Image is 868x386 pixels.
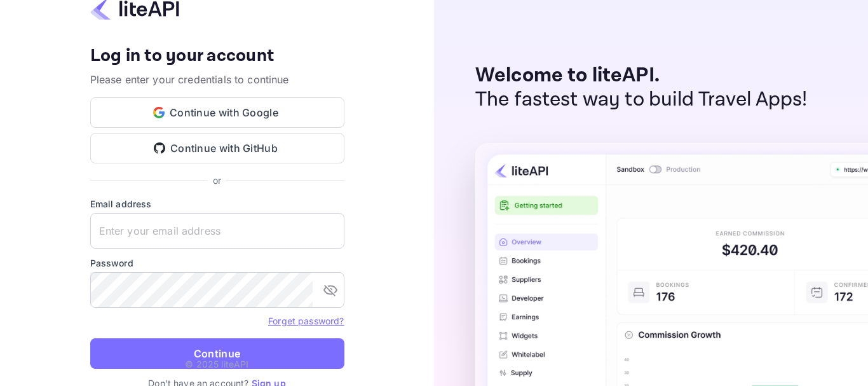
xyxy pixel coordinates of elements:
button: Continue with GitHub [90,133,344,163]
button: Continue [90,338,344,369]
p: or [213,174,221,187]
a: Forget password? [268,315,344,326]
button: toggle password visibility [318,277,343,303]
label: Email address [90,197,344,210]
p: Welcome to liteAPI. [475,64,808,88]
input: Enter your email address [90,213,344,249]
p: The fastest way to build Travel Apps! [475,88,808,112]
p: © 2025 liteAPI [185,357,248,371]
button: Continue with Google [90,97,344,128]
label: Password [90,256,344,270]
a: Forget password? [268,314,344,327]
p: Please enter your credentials to continue [90,72,344,87]
h4: Log in to your account [90,45,344,67]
